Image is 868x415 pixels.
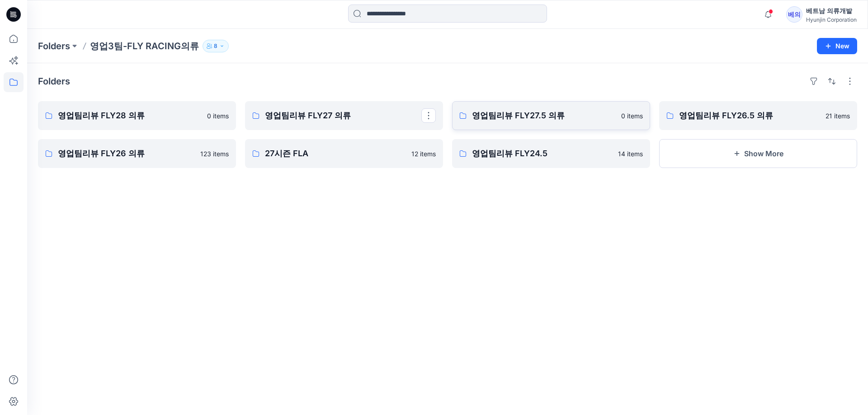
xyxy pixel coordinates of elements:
[679,109,820,122] p: 영업팀리뷰 FLY26.5 의류
[38,76,70,87] h4: Folders
[411,149,436,159] p: 12 items
[207,111,229,121] p: 0 items
[452,139,650,168] a: 영업팀리뷰 FLY24.514 items
[452,101,650,130] a: 영업팀리뷰 FLY27.5 의류0 items
[786,6,802,23] div: 베의
[817,38,857,54] button: New
[806,5,857,16] div: 베트남 의류개발
[214,41,217,51] p: 8
[38,101,236,130] a: 영업팀리뷰 FLY28 의류0 items
[203,40,229,52] button: 8
[38,40,70,52] a: Folders
[621,111,643,121] p: 0 items
[472,147,613,160] p: 영업팀리뷰 FLY24.5
[245,139,443,168] a: 27시즌 FLA12 items
[38,139,236,168] a: 영업팀리뷰 FLY26 의류123 items
[806,16,857,23] div: Hyunjin Corporation
[618,149,643,159] p: 14 items
[659,139,857,168] button: Show More
[90,40,199,52] p: 영업3팀-FLY RACING의류
[265,147,406,160] p: 27시즌 FLA
[245,101,443,130] a: 영업팀리뷰 FLY27 의류
[826,111,850,121] p: 21 items
[200,149,229,159] p: 123 items
[265,109,421,122] p: 영업팀리뷰 FLY27 의류
[58,109,202,122] p: 영업팀리뷰 FLY28 의류
[659,101,857,130] a: 영업팀리뷰 FLY26.5 의류21 items
[58,147,195,160] p: 영업팀리뷰 FLY26 의류
[472,109,616,122] p: 영업팀리뷰 FLY27.5 의류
